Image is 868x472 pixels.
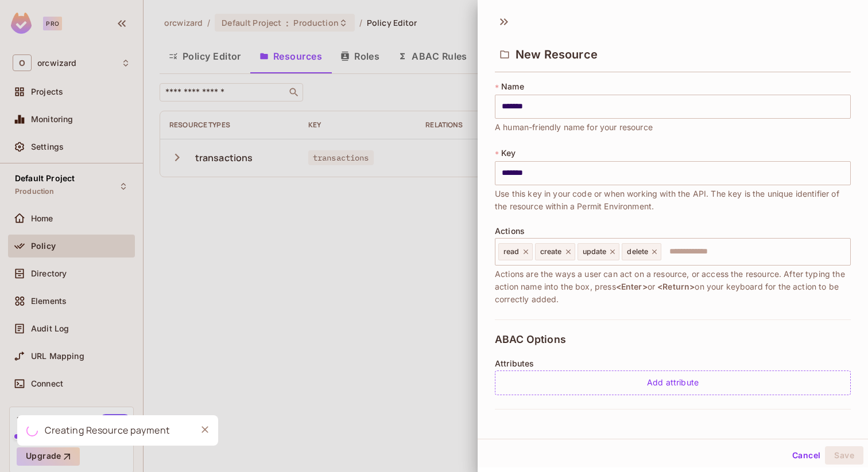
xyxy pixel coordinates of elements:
div: read [498,243,533,260]
span: <Return> [657,282,695,291]
span: delete [627,247,648,256]
button: Cancel [788,446,825,465]
span: <Enter> [616,282,648,291]
span: update [583,247,607,256]
span: Actions are the ways a user can act on a resource, or access the resource. After typing the actio... [495,268,851,306]
span: New Resource [516,48,598,61]
div: update [578,243,620,260]
span: Key [501,149,516,158]
span: A human-friendly name for your resource [495,121,653,134]
span: read [503,247,520,256]
button: Close [196,421,214,438]
span: Attributes [495,359,534,368]
div: create [535,243,575,260]
div: Add attribute [495,370,851,395]
span: ABAC Options [495,334,566,345]
div: delete [622,243,661,260]
span: Actions [495,227,525,236]
span: create [540,247,562,256]
span: Name [501,82,524,91]
button: Save [825,446,863,465]
div: Creating Resource payment [45,423,170,438]
span: Use this key in your code or when working with the API. The key is the unique identifier of the r... [495,188,851,213]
